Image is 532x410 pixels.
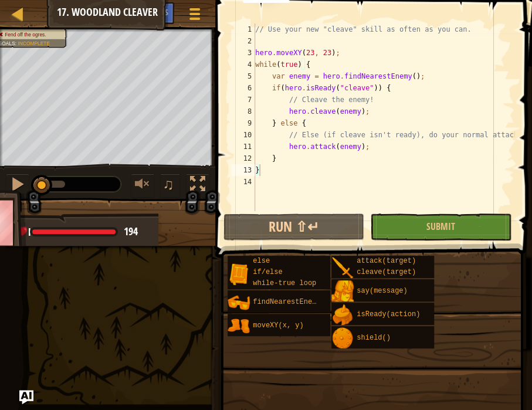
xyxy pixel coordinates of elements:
[331,327,354,350] img: portrait.png
[117,6,137,18] span: Ask AI
[253,279,316,287] span: while-true loop
[357,310,420,318] span: isReady(action)
[253,268,282,276] span: if/else
[357,268,416,276] span: cleave(target)
[15,40,18,46] span: :
[124,224,138,239] span: 194
[131,174,154,198] button: Adjust volume
[370,214,511,240] button: Submit
[232,59,255,70] div: 4
[149,6,168,18] span: Hints
[5,32,46,38] span: Fend off the ogres.
[357,334,391,342] span: shield()
[232,106,255,117] div: 8
[357,287,407,295] span: say(message)
[232,129,255,141] div: 10
[232,35,255,47] div: 2
[253,321,303,330] span: moveXY(x, y)
[232,141,255,153] div: 11
[232,164,255,176] div: 13
[232,117,255,129] div: 9
[228,292,250,314] img: portrait.png
[232,70,255,82] div: 5
[232,94,255,106] div: 7
[162,175,174,193] span: ♫
[232,153,255,164] div: 12
[232,176,255,188] div: 14
[6,174,29,198] button: Ctrl + P: Pause
[253,257,270,265] span: else
[186,174,209,198] button: Toggle fullscreen
[18,40,50,46] span: Incomplete
[28,225,147,240] div: Hattori
[331,304,354,326] img: portrait.png
[232,47,255,59] div: 3
[180,2,209,30] button: Show game menu
[160,174,180,198] button: ♫
[331,257,354,279] img: portrait.png
[111,2,143,24] button: Ask AI
[19,390,33,404] button: Ask AI
[228,263,250,285] img: portrait.png
[232,82,255,94] div: 6
[18,226,138,237] div: health: 194 / 194
[223,214,364,240] button: Run ⇧↵
[228,315,250,337] img: portrait.png
[253,298,329,306] span: findNearestEnemy()
[232,23,255,35] div: 1
[331,280,354,303] img: portrait.png
[357,257,416,265] span: attack(target)
[426,220,455,233] span: Submit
